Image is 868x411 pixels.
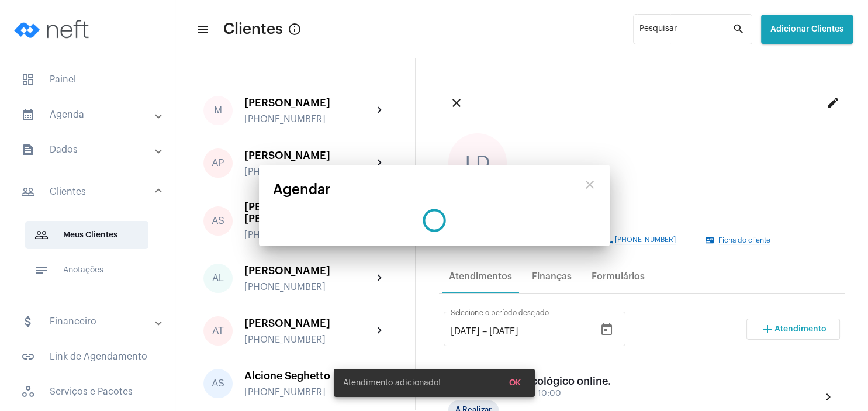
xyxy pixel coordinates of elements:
[196,23,208,37] mat-icon: sidenav icon
[223,20,283,39] span: Clientes
[244,282,373,292] div: [PHONE_NUMBER]
[244,201,373,225] div: [PERSON_NAME] e [PERSON_NAME]
[21,315,35,329] mat-icon: sidenav icon
[448,203,835,217] div: [PERSON_NAME]
[12,65,163,94] span: Painel
[21,108,156,122] mat-panel-title: Agenda
[21,350,35,364] mat-icon: sidenav icon
[21,315,156,329] mat-panel-title: Financeiro
[639,27,732,36] input: Pesquisar
[509,379,521,387] span: OK
[21,185,35,199] mat-icon: sidenav icon
[244,387,373,398] div: [PHONE_NUMBER]
[826,96,840,110] mat-icon: edit
[203,96,233,125] div: M
[244,317,373,329] div: [PERSON_NAME]
[244,167,373,177] div: [PHONE_NUMBER]
[273,182,331,197] span: Agendar
[760,322,774,336] mat-icon: add
[595,318,618,341] button: Open calendar
[343,377,441,389] span: Atendimento adicionado!
[244,114,373,125] div: [PHONE_NUMBER]
[203,264,233,293] div: AL
[373,271,387,285] mat-icon: chevron_right
[244,370,373,382] div: Alcione Seghetto
[373,103,387,118] mat-icon: chevron_right
[25,256,148,284] span: Anotações
[718,237,770,244] span: Ficha do cliente
[732,22,746,36] mat-icon: search
[448,133,507,192] div: LD
[532,271,572,282] div: Finanças
[244,150,373,161] div: [PERSON_NAME]
[12,378,163,406] span: Serviços e Pacotes
[9,6,97,53] img: logo-neft-novo-2.png
[449,96,464,110] mat-icon: close
[244,265,373,277] div: [PERSON_NAME]
[373,156,387,170] mat-icon: chevron_right
[451,326,480,337] input: Data de início
[25,221,148,249] span: Meus Clientes
[12,343,163,371] span: Link de Agendamento
[34,263,49,277] mat-icon: sidenav icon
[606,236,615,244] mat-icon: phone
[244,230,373,240] div: [PHONE_NUMBER]
[21,385,35,399] span: sidenav icon
[592,271,645,282] div: Formulários
[373,324,387,338] mat-icon: chevron_right
[34,228,49,242] mat-icon: sidenav icon
[774,325,826,333] span: Atendimento
[288,22,302,36] mat-icon: Button that displays a tooltip when focused or hovered over
[21,143,35,157] mat-icon: sidenav icon
[583,178,597,192] mat-icon: close
[821,390,835,404] mat-icon: chevron_right
[203,316,233,346] div: AT
[21,185,156,199] mat-panel-title: Clientes
[203,206,233,236] div: AS
[244,97,373,109] div: [PERSON_NAME]
[746,319,840,340] button: Adicionar Atendimento
[489,326,559,337] input: Data do fim
[21,72,35,87] span: sidenav icon
[21,143,156,157] mat-panel-title: Dados
[21,108,35,122] mat-icon: sidenav icon
[203,369,233,398] div: AS
[770,25,843,33] span: Adicionar Clientes
[203,148,233,178] div: AP
[706,236,715,244] mat-icon: contact_mail
[615,236,676,244] span: [PHONE_NUMBER]
[449,271,512,282] div: Atendimentos
[482,326,487,337] span: –
[244,334,373,345] div: [PHONE_NUMBER]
